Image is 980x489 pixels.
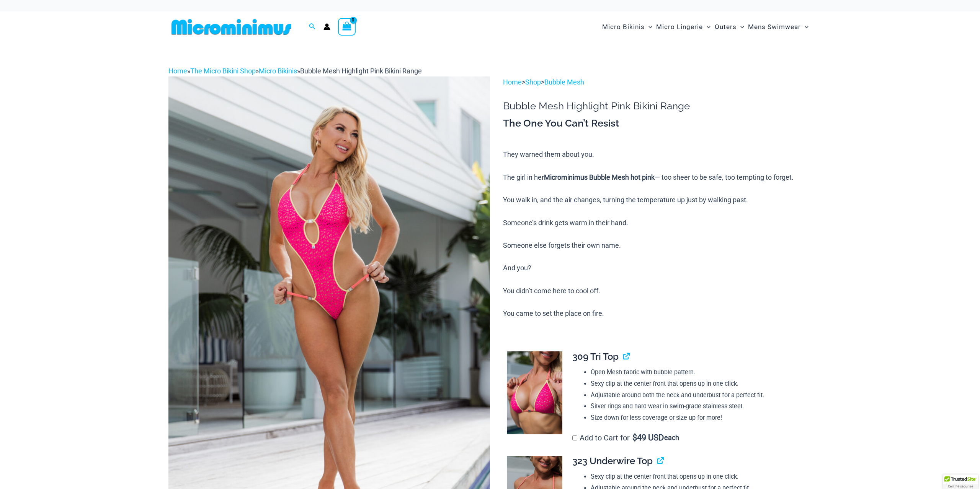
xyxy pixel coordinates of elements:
[168,67,187,75] a: Home
[632,433,637,442] span: $
[748,17,801,37] span: Mens Swimwear
[654,15,712,39] a: Micro LingerieMenu ToggleMenu Toggle
[713,15,746,39] a: OutersMenu ToggleMenu Toggle
[572,351,619,362] span: 309 Tri Top
[591,471,805,483] li: Sexy clip at the center front that opens up in one click.
[190,67,256,75] a: The Micro Bikini Shop
[664,434,679,442] span: each
[591,378,805,390] li: Sexy clip at the center front that opens up in one click.
[943,474,978,489] div: TrustedSite Certified
[715,17,737,37] span: Outers
[338,18,356,36] a: View Shopping Cart, empty
[599,14,812,40] nav: Site Navigation
[591,401,805,412] li: Silver rings and hard wear in swim-grade stainless steel.
[801,17,808,37] span: Menu Toggle
[746,15,810,39] a: Mens SwimwearMenu ToggleMenu Toggle
[572,433,679,442] label: Add to Cart for
[503,117,812,130] h3: The One You Can’t Resist
[645,17,652,37] span: Menu Toggle
[507,351,562,435] img: Bubble Mesh Highlight Pink 309 Top
[572,455,653,466] span: 323 Underwire Top
[591,367,805,378] li: Open Mesh fabric with bubble pattern.
[656,17,703,37] span: Micro Lingerie
[503,78,522,86] a: Home
[168,18,294,36] img: MM SHOP LOGO FLAT
[300,67,422,75] span: Bubble Mesh Highlight Pink Bikini Range
[591,412,805,424] li: Size down for less coverage or size up for more!
[168,67,422,75] span: » » »
[737,17,744,37] span: Menu Toggle
[525,78,541,86] a: Shop
[544,173,655,181] b: Microminimus Bubble Mesh hot pink
[503,100,812,112] h1: Bubble Mesh Highlight Pink Bikini Range
[591,390,805,401] li: Adjustable around both the neck and underbust for a perfect fit.
[703,17,710,37] span: Menu Toggle
[602,17,645,37] span: Micro Bikinis
[503,149,812,319] p: They warned them about you. The girl in her — too sheer to be safe, too tempting to forget. You w...
[309,22,316,32] a: Search icon link
[544,78,584,86] a: Bubble Mesh
[503,76,812,88] p: > >
[259,67,297,75] a: Micro Bikinis
[572,435,577,440] input: Add to Cart for$49 USD each
[323,23,330,30] a: Account icon link
[600,15,654,39] a: Micro BikinisMenu ToggleMenu Toggle
[632,434,664,442] span: 49 USD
